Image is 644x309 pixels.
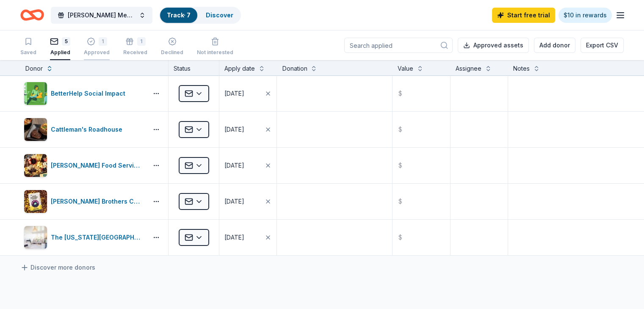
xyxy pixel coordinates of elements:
button: 5Applied [50,34,70,60]
div: Status [169,60,219,75]
div: [DATE] [224,232,244,243]
div: Saved [20,49,36,56]
img: Image for Gordon Food Service Store [24,154,47,177]
img: Image for Heine Brothers Coffee [24,190,47,213]
div: Value [398,63,413,74]
button: Not interested [197,34,233,60]
button: Image for Cattleman's RoadhouseCattleman's Roadhouse [24,118,144,141]
div: Notes [513,63,530,74]
div: 1 [99,37,107,46]
div: Applied [50,49,70,56]
button: Declined [161,34,183,60]
div: Received [123,49,147,56]
input: Search applied [344,38,453,53]
div: [PERSON_NAME] Food Service Store [51,160,144,171]
div: Donor [25,63,43,74]
div: The [US_STATE][GEOGRAPHIC_DATA] [51,232,144,243]
button: Image for Gordon Food Service Store[PERSON_NAME] Food Service Store [24,154,144,177]
div: Declined [161,49,183,56]
button: Image for Heine Brothers Coffee[PERSON_NAME] Brothers Coffee [24,190,144,213]
a: Discover [206,11,233,19]
button: Approved assets [458,38,529,53]
img: Image for BetterHelp Social Impact [24,82,47,105]
div: Not interested [197,49,233,56]
div: 5 [62,37,70,46]
div: Apply date [224,63,255,74]
div: BetterHelp Social Impact [51,88,129,99]
button: [DATE] [219,220,276,255]
div: Cattleman's Roadhouse [51,124,126,135]
button: [DATE] [219,148,276,183]
button: Saved [20,34,36,60]
a: Home [20,5,44,25]
div: 1 [137,37,146,46]
button: [DATE] [219,76,276,111]
button: [PERSON_NAME] Memorial Tournament [51,7,152,24]
img: Image for Cattleman's Roadhouse [24,118,47,141]
div: Donation [282,63,307,74]
button: [DATE] [219,112,276,147]
div: [DATE] [224,124,244,135]
div: Approved [84,49,110,56]
a: Start free trial [492,8,555,23]
span: [PERSON_NAME] Memorial Tournament [68,10,135,20]
div: [DATE] [224,196,244,207]
button: [DATE] [219,184,276,219]
div: [DATE] [224,160,244,171]
a: Discover more donors [20,262,95,273]
button: Track· 7Discover [159,7,241,24]
div: [PERSON_NAME] Brothers Coffee [51,196,144,207]
img: Image for The Kentucky Castle [24,226,47,249]
button: Image for The Kentucky CastleThe [US_STATE][GEOGRAPHIC_DATA] [24,226,144,249]
div: Assignee [456,63,481,74]
button: 1Received [123,34,147,60]
button: Export CSV [580,38,624,53]
button: 1Approved [84,34,110,60]
a: Track· 7 [167,11,191,19]
button: Image for BetterHelp Social ImpactBetterHelp Social Impact [24,82,144,105]
a: $10 in rewards [558,8,612,23]
div: [DATE] [224,88,244,99]
button: Add donor [534,38,575,53]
